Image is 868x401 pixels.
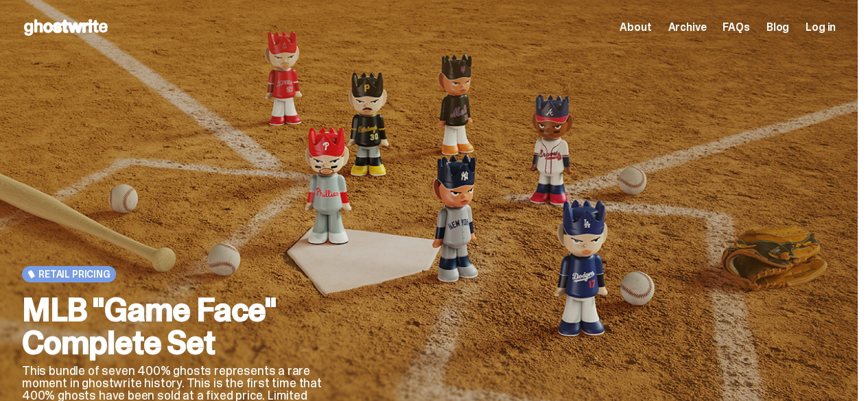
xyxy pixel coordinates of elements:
a: Archive [668,22,706,33]
a: Blog [766,22,789,33]
h2: MLB "Game Face" Complete Set [22,293,352,359]
a: FAQs [723,22,749,33]
a: Log in [806,22,836,33]
a: About [620,22,651,33]
span: Retail Pricing [38,269,110,280]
